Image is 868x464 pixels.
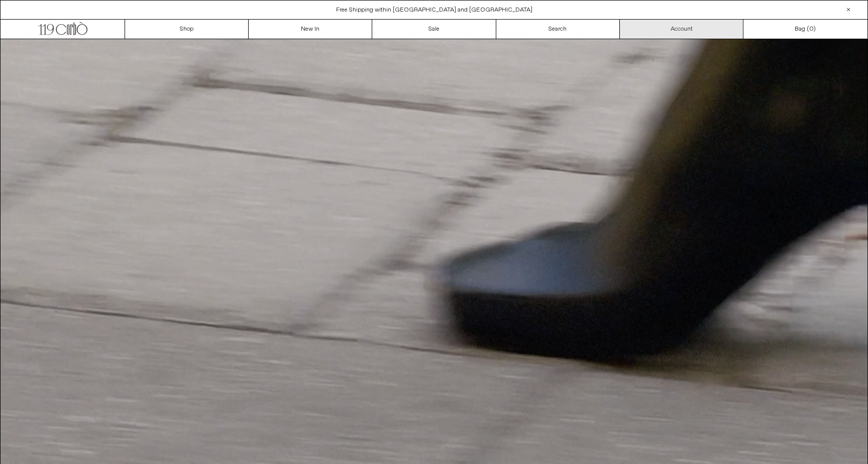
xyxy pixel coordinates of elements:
[496,20,620,39] a: Search
[620,20,743,39] a: Account
[809,25,813,33] span: 0
[372,20,496,39] a: Sale
[336,6,532,14] a: Free Shipping within [GEOGRAPHIC_DATA] and [GEOGRAPHIC_DATA]
[249,20,372,39] a: New In
[809,25,816,34] span: )
[743,20,867,39] a: Bag ()
[125,20,249,39] a: Shop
